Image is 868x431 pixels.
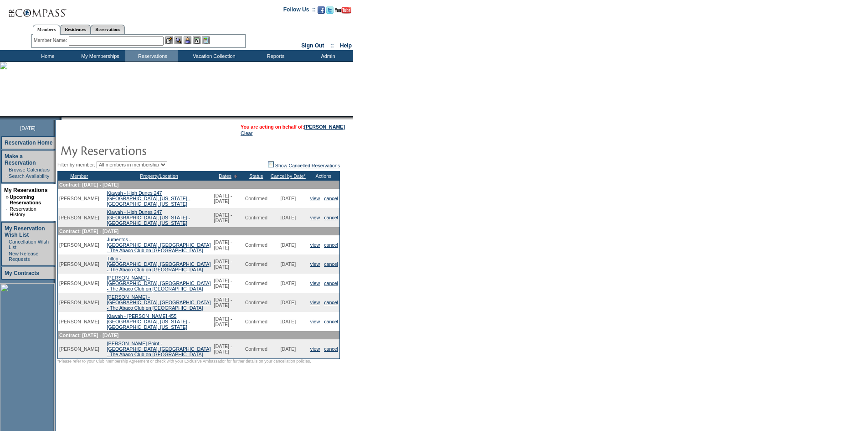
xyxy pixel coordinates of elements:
[60,141,242,159] img: pgTtlMyReservations.gif
[330,42,334,49] span: ::
[241,130,252,136] a: Clear
[301,50,353,62] td: Admin
[244,312,269,331] td: Confirmed
[213,235,244,254] td: [DATE] - [DATE]
[175,36,182,44] img: View
[244,339,269,359] td: Confirmed
[324,196,338,201] a: cancel
[34,36,69,44] div: Member Name:
[324,319,338,324] a: cancel
[213,339,244,359] td: [DATE] - [DATE]
[107,341,211,357] a: [PERSON_NAME] Point -[GEOGRAPHIC_DATA], [GEOGRAPHIC_DATA] - The Abaco Club on [GEOGRAPHIC_DATA]
[60,25,91,34] a: Residences
[58,339,101,359] td: [PERSON_NAME]
[324,215,338,220] a: cancel
[213,312,244,331] td: [DATE] - [DATE]
[58,116,62,120] img: promoShadowLeftCorner.gif
[202,36,210,44] img: b_calculator.gif
[244,293,269,312] td: Confirmed
[5,140,52,146] a: Reservation Home
[21,50,73,62] td: Home
[184,36,191,44] img: Impersonate
[20,125,36,131] span: [DATE]
[57,162,95,167] span: Filter by member:
[107,190,190,207] a: Kiawah - High Dunes 247[GEOGRAPHIC_DATA], [US_STATE] - [GEOGRAPHIC_DATA], [US_STATE]
[248,50,301,62] td: Reports
[9,173,49,179] a: Search Availability
[310,242,320,248] a: view
[58,208,101,227] td: [PERSON_NAME]
[269,312,308,331] td: [DATE]
[310,300,320,305] a: view
[6,239,8,250] td: ·
[107,256,211,272] a: Tilloo -[GEOGRAPHIC_DATA], [GEOGRAPHIC_DATA] - The Abaco Club on [GEOGRAPHIC_DATA]
[244,254,269,274] td: Confirmed
[324,242,338,248] a: cancel
[269,235,308,254] td: [DATE]
[107,275,211,291] a: [PERSON_NAME] -[GEOGRAPHIC_DATA], [GEOGRAPHIC_DATA] - The Abaco Club on [GEOGRAPHIC_DATA]
[62,116,62,120] img: blank.gif
[335,7,351,14] img: Subscribe to our YouTube Channel
[324,300,338,305] a: cancel
[335,9,351,15] a: Subscribe to our YouTube Channel
[4,187,47,193] a: My Reservations
[125,50,178,62] td: Reservations
[308,171,340,181] th: Actions
[318,6,325,14] img: Become our fan on Facebook
[73,50,125,62] td: My Memberships
[268,163,340,168] a: Show Cancelled Reservations
[244,274,269,293] td: Confirmed
[107,237,211,253] a: Jumentos -[GEOGRAPHIC_DATA], [GEOGRAPHIC_DATA] - The Abaco Club on [GEOGRAPHIC_DATA]
[57,359,311,363] span: *Please refer to your Club Membership Agreement or check with your Exclusive Ambassador for furth...
[213,208,244,227] td: [DATE] - [DATE]
[249,173,263,179] a: Status
[6,167,8,172] td: ·
[318,9,325,15] a: Become our fan on Facebook
[9,251,38,262] a: New Release Requests
[91,25,125,34] a: Reservations
[310,196,320,201] a: view
[5,225,45,238] a: My Reservation Wish List
[269,254,308,274] td: [DATE]
[58,189,101,208] td: [PERSON_NAME]
[283,5,316,16] td: Follow Us ::
[304,124,345,130] a: [PERSON_NAME]
[193,36,200,44] img: Reservations
[9,167,50,172] a: Browse Calendars
[219,173,231,179] a: Dates
[58,274,101,293] td: [PERSON_NAME]
[269,189,308,208] td: [DATE]
[107,294,211,311] a: [PERSON_NAME] -[GEOGRAPHIC_DATA], [GEOGRAPHIC_DATA] - The Abaco Club on [GEOGRAPHIC_DATA]
[6,173,8,179] td: ·
[241,124,345,130] span: You are acting on behalf of:
[10,206,36,217] a: Reservation History
[244,208,269,227] td: Confirmed
[310,261,320,267] a: view
[5,270,39,276] a: My Contracts
[6,194,9,200] b: »
[58,235,101,254] td: [PERSON_NAME]
[58,293,101,312] td: [PERSON_NAME]
[5,153,36,166] a: Make a Reservation
[310,346,320,352] a: view
[310,215,320,220] a: view
[244,189,269,208] td: Confirmed
[178,50,248,62] td: Vacation Collection
[269,274,308,293] td: [DATE]
[58,254,101,274] td: [PERSON_NAME]
[70,173,88,179] a: Member
[107,209,190,226] a: Kiawah - High Dunes 247[GEOGRAPHIC_DATA], [US_STATE] - [GEOGRAPHIC_DATA], [US_STATE]
[269,293,308,312] td: [DATE]
[269,339,308,359] td: [DATE]
[301,42,324,49] a: Sign Out
[59,228,118,234] span: Contract: [DATE] - [DATE]
[213,293,244,312] td: [DATE] - [DATE]
[10,194,41,205] a: Upcoming Reservations
[324,280,338,286] a: cancel
[213,274,244,293] td: [DATE] - [DATE]
[231,175,237,178] img: Ascending
[310,319,320,324] a: view
[165,36,173,44] img: b_edit.gif
[340,42,352,49] a: Help
[33,25,61,35] a: Members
